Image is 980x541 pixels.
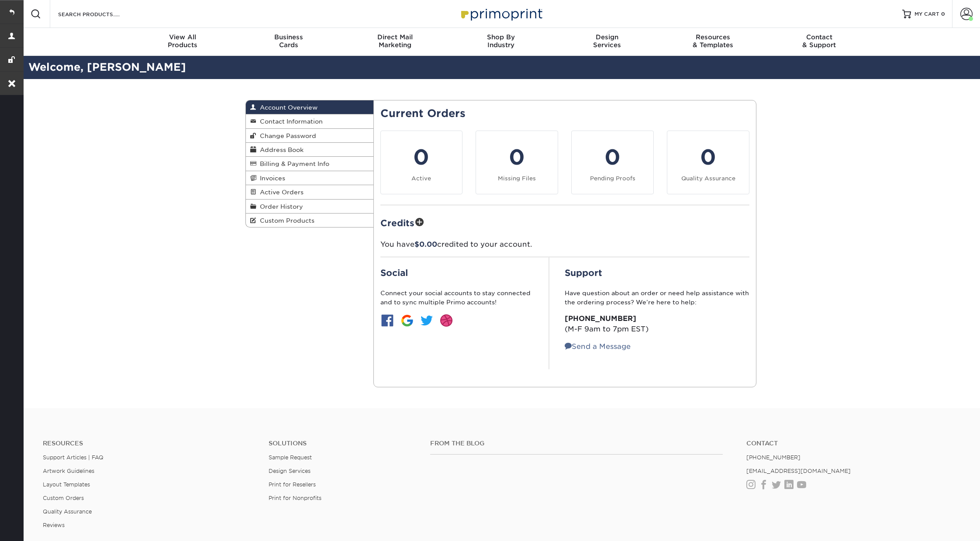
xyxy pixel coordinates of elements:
[269,454,312,461] a: Sample Request
[236,33,342,49] div: Cards
[554,33,660,41] span: Design
[342,33,448,41] span: Direct Mail
[246,185,373,199] a: Active Orders
[246,200,373,214] a: Order History
[481,141,552,173] div: 0
[766,28,872,56] a: Contact& Support
[57,9,142,19] input: SEARCH PRODUCTS.....
[448,33,554,41] span: Shop By
[130,33,236,41] span: View All
[430,440,723,447] h4: From the Blog
[554,28,660,56] a: DesignServices
[766,33,872,41] span: Contact
[256,118,323,125] span: Contact Information
[565,268,749,278] h2: Support
[43,454,104,461] a: Support Articles | FAQ
[746,440,959,447] a: Contact
[269,495,321,501] a: Print for Nonprofits
[380,289,533,307] p: Connect your social accounts to stay connected and to sync multiple Primo accounts!
[420,314,434,327] img: btn-twitter.jpg
[400,314,414,327] img: btn-google.jpg
[746,468,851,474] a: [EMAIL_ADDRESS][DOMAIN_NAME]
[246,171,373,185] a: Invoices
[342,33,448,49] div: Marketing
[256,217,314,224] span: Custom Products
[766,33,872,49] div: & Support
[256,189,304,196] span: Active Orders
[565,314,636,323] strong: [PHONE_NUMBER]
[414,240,437,248] span: $0.00
[681,175,735,182] small: Quality Assurance
[660,33,766,49] div: & Templates
[43,468,94,474] a: Artwork Guidelines
[22,59,980,76] h2: Welcome, [PERSON_NAME]
[246,100,373,114] a: Account Overview
[130,33,236,49] div: Products
[498,175,536,182] small: Missing Files
[380,216,750,229] h2: Credits
[590,175,635,182] small: Pending Proofs
[941,11,945,17] span: 0
[667,131,749,194] a: 0 Quality Assurance
[236,28,342,56] a: BusinessCards
[246,214,373,227] a: Custom Products
[439,314,453,327] img: btn-dribbble.jpg
[380,239,750,250] p: You have credited to your account.
[269,440,417,447] h4: Solutions
[914,10,939,18] span: MY CART
[448,33,554,49] div: Industry
[256,132,316,139] span: Change Password
[269,468,311,474] a: Design Services
[673,141,744,173] div: 0
[246,114,373,128] a: Contact Information
[43,440,255,447] h4: Resources
[457,4,545,23] img: Primoprint
[660,28,766,56] a: Resources& Templates
[554,33,660,49] div: Services
[746,454,801,461] a: [PHONE_NUMBER]
[269,481,316,488] a: Print for Resellers
[448,28,554,56] a: Shop ByIndustry
[411,175,431,182] small: Active
[660,33,766,41] span: Resources
[246,143,373,157] a: Address Book
[256,160,329,167] span: Billing & Payment Info
[256,203,303,210] span: Order History
[565,289,749,307] p: Have question about an order or need help assistance with the ordering process? We’re here to help:
[256,146,304,153] span: Address Book
[256,104,317,111] span: Account Overview
[130,28,236,56] a: View AllProducts
[380,107,750,120] h2: Current Orders
[565,314,749,334] p: (M-F 9am to 7pm EST)
[380,314,394,327] img: btn-facebook.jpg
[256,175,285,182] span: Invoices
[246,157,373,171] a: Billing & Payment Info
[565,342,631,351] a: Send a Message
[342,28,448,56] a: Direct MailMarketing
[476,131,558,194] a: 0 Missing Files
[380,268,533,278] h2: Social
[386,141,457,173] div: 0
[571,131,654,194] a: 0 Pending Proofs
[246,129,373,143] a: Change Password
[236,33,342,41] span: Business
[380,131,463,194] a: 0 Active
[577,141,648,173] div: 0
